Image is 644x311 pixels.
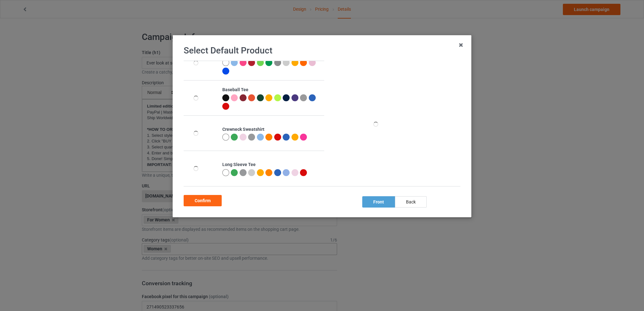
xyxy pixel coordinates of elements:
[184,45,460,56] h1: Select Default Product
[395,196,427,208] div: back
[362,196,395,208] div: front
[274,59,281,66] img: heather_texture.png
[222,126,321,133] div: Crewneck Sweatshirt
[184,195,222,206] div: Confirm
[300,94,307,101] img: heather_texture.png
[222,87,321,93] div: Baseball Tee
[222,162,321,168] div: Long Sleeve Tee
